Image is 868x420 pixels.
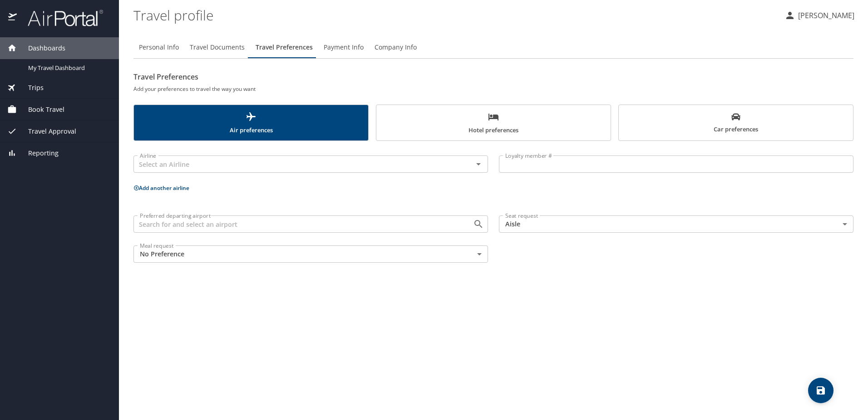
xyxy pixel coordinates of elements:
img: airportal-logo.png [18,9,103,27]
span: Reporting [17,148,59,158]
button: Open [472,158,485,170]
button: [PERSON_NAME] [781,7,858,24]
span: Company Info [375,42,417,53]
button: save [808,378,833,403]
h2: Travel Preferences [133,70,853,84]
span: Travel Documents [190,42,245,53]
span: Hotel preferences [382,111,605,135]
h1: Travel profile [133,1,777,29]
div: Aisle [499,215,853,233]
span: Trips [17,83,44,93]
div: No Preference [133,245,488,263]
span: Travel Preferences [256,42,313,53]
span: Personal Info [139,42,179,53]
span: Car preferences [624,112,848,135]
button: Open [472,218,485,230]
div: Profile [133,36,853,58]
input: Search for and select an airport [136,218,459,230]
span: Travel Approval [17,126,76,136]
h6: Add your preferences to travel the way you want [133,84,853,94]
span: Payment Info [324,42,364,53]
div: scrollable force tabs example [133,105,853,141]
input: Select an Airline [136,158,459,170]
span: Dashboards [17,43,65,53]
span: Air preferences [139,111,363,135]
img: icon-airportal.png [8,9,18,27]
button: Add another airline [133,184,189,192]
span: My Travel Dashboard [28,64,108,72]
span: Book Travel [17,105,64,115]
p: [PERSON_NAME] [795,10,854,21]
